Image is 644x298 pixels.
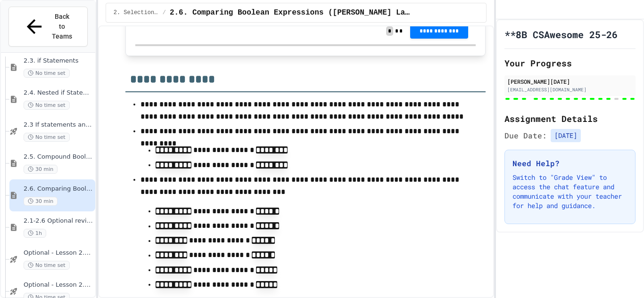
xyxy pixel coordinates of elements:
span: [DATE] [551,129,581,142]
h2: Assignment Details [504,112,636,125]
span: 2.6. Comparing Boolean Expressions ([PERSON_NAME] Laws) [24,185,93,193]
span: Optional - Lesson 2.6 Quiz [24,281,93,289]
span: Optional - Lesson 2.5 Quiz [24,249,93,257]
span: 2.4. Nested if Statements [24,89,93,97]
span: 30 min [24,165,58,174]
h2: Your Progress [504,56,636,70]
span: 2.5. Compound Boolean Expressions [24,153,93,161]
span: 1h [24,229,46,238]
span: / [163,9,166,16]
span: Due Date: [504,130,547,141]
div: [EMAIL_ADDRESS][DOMAIN_NAME] [507,86,633,93]
span: No time set [24,261,70,270]
span: No time set [24,101,70,110]
span: 2.3. if Statements [24,57,93,65]
span: 30 min [24,197,58,206]
button: Back to Teams [8,7,88,47]
div: [PERSON_NAME][DATE] [507,77,633,86]
span: No time set [24,69,70,78]
span: Back to Teams [51,12,73,41]
span: 2.3 If statements and Control Flow - Quiz [24,121,93,129]
span: 2. Selection and Iteration [114,9,159,16]
span: 2.6. Comparing Boolean Expressions (De Morgan’s Laws) [170,7,411,18]
h1: **8B CSAwesome 25-26 [504,28,618,41]
span: No time set [24,133,70,142]
span: 2.1-2.6 Optional review slides [24,217,93,225]
p: Switch to "Grade View" to access the chat feature and communicate with your teacher for help and ... [512,173,627,210]
h3: Need Help? [512,158,627,169]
